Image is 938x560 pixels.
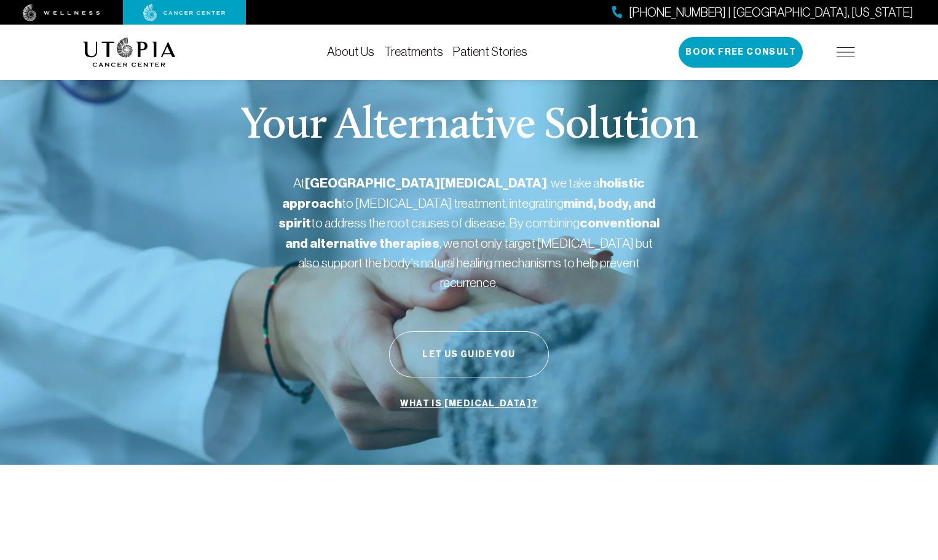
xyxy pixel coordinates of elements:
img: wellness [23,4,100,22]
a: Treatments [384,45,443,58]
strong: conventional and alternative therapies [285,215,660,251]
p: At , we take a to [MEDICAL_DATA] treatment, integrating to address the root causes of disease. By... [278,173,660,292]
a: [PHONE_NUMBER] | [GEOGRAPHIC_DATA], [US_STATE] [612,4,913,22]
a: Patient Stories [453,45,527,58]
img: logo [83,37,176,67]
button: Let Us Guide You [389,331,549,377]
a: What is [MEDICAL_DATA]? [397,392,540,416]
button: Book Free Consult [679,37,803,68]
strong: [GEOGRAPHIC_DATA][MEDICAL_DATA] [305,175,547,191]
p: Your Alternative Solution [240,105,697,149]
img: cancer center [143,4,226,22]
strong: holistic approach [282,175,645,211]
span: [PHONE_NUMBER] | [GEOGRAPHIC_DATA], [US_STATE] [629,4,913,22]
a: About Us [327,45,374,58]
img: icon-hamburger [837,47,855,57]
